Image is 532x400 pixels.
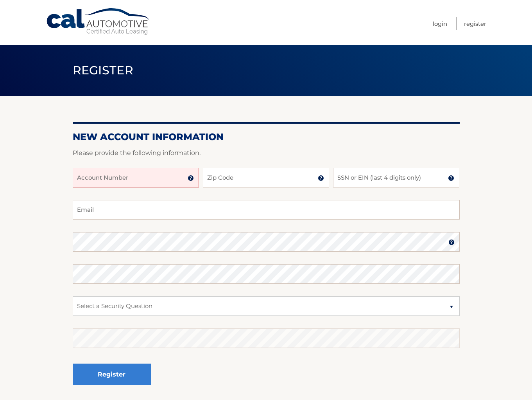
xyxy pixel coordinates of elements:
[73,131,460,143] h2: New Account Information
[448,175,454,181] img: tooltip.svg
[46,8,151,36] a: Cal Automotive
[73,63,134,77] span: Register
[73,200,460,220] input: Email
[73,168,199,187] input: Account Number
[73,364,151,385] button: Register
[203,168,329,187] input: Zip Code
[188,175,194,181] img: tooltip.svg
[433,17,447,30] a: Login
[464,17,486,30] a: Register
[333,168,459,187] input: SSN or EIN (last 4 digits only)
[448,239,455,245] img: tooltip.svg
[318,175,324,181] img: tooltip.svg
[73,148,460,159] p: Please provide the following information.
